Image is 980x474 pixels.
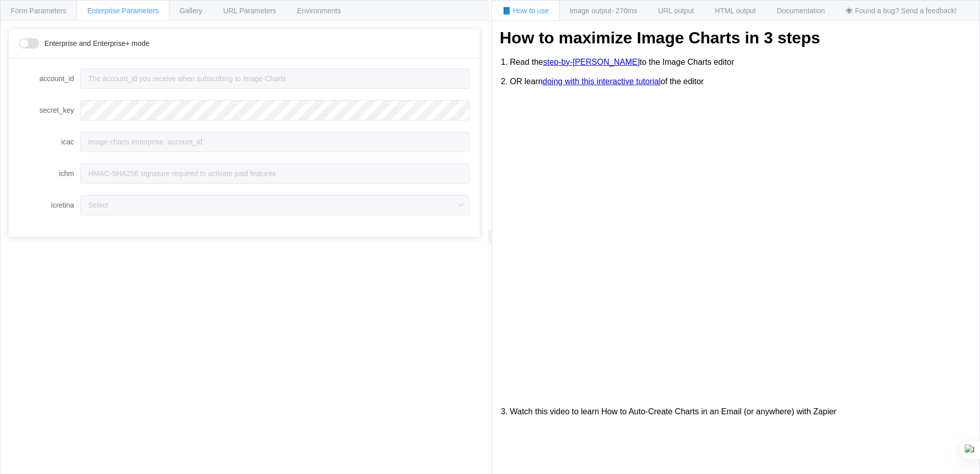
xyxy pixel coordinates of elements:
label: icretina [19,195,80,215]
input: image-charts enterprise `account_id` [80,132,470,152]
span: 📘 How to use [502,7,549,15]
label: ichm [19,163,80,184]
span: URL Parameters [223,7,276,15]
span: Form Parameters [11,7,66,15]
label: secret_key [19,100,80,120]
a: doing with this interactive tutorial [543,77,660,86]
span: Image output [570,7,637,15]
span: Gallery [180,7,202,15]
span: - 270ms [611,7,638,15]
span: Environments [297,7,341,15]
li: Read the to the Image Charts editor [510,53,972,72]
a: step-by-[PERSON_NAME] [543,58,640,67]
span: HTML output [715,7,756,15]
input: Select [80,195,470,215]
li: Watch this video to learn How to Auto-Create Charts in an Email (or anywhere) with Zapier [510,402,972,421]
h1: How to maximize Image Charts in 3 steps [500,29,972,47]
span: URL output [658,7,694,15]
label: account_id [19,68,80,89]
label: icac [19,132,80,152]
span: Enterprise and Enterprise+ mode [44,40,150,47]
span: Enterprise Parameters [87,7,159,15]
li: OR learn of the editor [510,72,972,91]
input: The account_id you receive when subscribing to Image-Charts [80,68,470,89]
span: 🕷 Found a bug? Send a feedback! [846,7,957,15]
input: HMAC-SHA256 signature required to activate paid features [80,163,470,184]
span: Documentation [777,7,825,15]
